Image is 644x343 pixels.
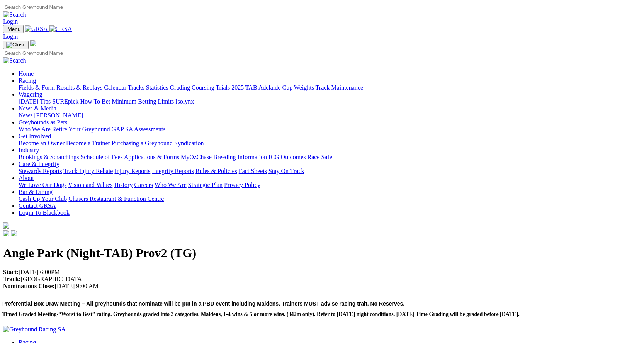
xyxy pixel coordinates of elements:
img: twitter.svg [11,230,17,236]
a: Who We Are [155,182,187,188]
img: Search [3,57,26,64]
a: Login To Blackbook [19,209,70,216]
a: We Love Our Dogs [19,182,66,188]
a: Login [3,18,18,25]
a: Bookings & Scratchings [19,154,79,160]
span: Preferential Box Draw Meeting – All greyhounds that nominate will be put in a PBD event including... [2,301,404,307]
a: Injury Reports [114,168,150,174]
a: Become an Owner [19,140,65,146]
a: Minimum Betting Limits [112,98,174,105]
h1: Angle Park (Night-TAB) Prov2 (TG) [3,246,641,260]
a: Vision and Values [68,182,112,188]
a: Race Safe [307,154,332,160]
a: News & Media [19,105,56,112]
a: Tracks [128,84,144,91]
a: Breeding Information [213,154,267,160]
img: GRSA [49,25,72,32]
input: Search [3,3,71,11]
a: SUREpick [52,98,78,105]
a: Care & Integrity [19,161,59,167]
a: How To Bet [80,98,110,105]
span: Menu [8,26,20,32]
a: Coursing [192,84,214,91]
a: GAP SA Assessments [112,126,166,132]
a: Login [3,33,18,40]
div: About [19,182,641,188]
p: [DATE] 6:00PM [GEOGRAPHIC_DATA] [DATE] 9:00 AM [3,269,641,290]
a: Isolynx [175,98,194,105]
div: Greyhounds as Pets [19,126,641,133]
strong: Start: [3,269,19,275]
a: Weights [294,84,314,91]
a: Careers [134,182,153,188]
div: Industry [19,154,641,161]
a: Strategic Plan [188,182,223,188]
button: Toggle navigation [3,41,29,49]
a: Stewards Reports [19,168,62,174]
a: Schedule of Fees [80,154,122,160]
a: Rules & Policies [195,168,237,174]
a: Racing [19,77,36,84]
div: Racing [19,84,641,91]
a: Integrity Reports [152,168,194,174]
img: facebook.svg [3,230,9,236]
a: Track Maintenance [316,84,363,91]
strong: Track: [3,276,21,282]
a: Who We Are [19,126,51,132]
a: ICG Outcomes [268,154,306,160]
a: Track Injury Rebate [63,168,113,174]
a: Wagering [19,91,42,98]
a: Results & Replays [56,84,102,91]
a: Purchasing a Greyhound [112,140,173,146]
img: Greyhound Racing SA [3,326,66,333]
img: Search [3,11,26,18]
a: Bar & Dining [19,188,53,195]
a: Fields & Form [19,84,55,91]
a: Applications & Forms [124,154,179,160]
a: Calendar [104,84,126,91]
a: Privacy Policy [224,182,260,188]
a: [PERSON_NAME] [34,112,83,119]
div: Wagering [19,98,641,105]
div: Care & Integrity [19,168,641,175]
img: logo-grsa-white.png [3,222,9,229]
div: News & Media [19,112,641,119]
a: Home [19,70,34,77]
a: Get Involved [19,133,51,139]
div: Bar & Dining [19,195,641,202]
a: MyOzChase [181,154,212,160]
a: News [19,112,32,119]
button: Toggle navigation [3,25,24,33]
a: Trials [216,84,230,91]
a: Syndication [174,140,204,146]
a: [DATE] Tips [19,98,51,105]
a: History [114,182,133,188]
a: Become a Trainer [66,140,110,146]
a: Greyhounds as Pets [19,119,67,126]
a: Retire Your Greyhound [52,126,110,132]
a: Chasers Restaurant & Function Centre [68,195,164,202]
a: About [19,175,34,181]
a: Stay On Track [268,168,304,174]
a: Grading [170,84,190,91]
div: Get Involved [19,140,641,147]
a: Industry [19,147,39,153]
a: Contact GRSA [19,202,56,209]
img: Close [6,42,25,48]
input: Search [3,49,71,57]
a: 2025 TAB Adelaide Cup [231,84,292,91]
img: GRSA [25,25,48,32]
img: logo-grsa-white.png [30,40,36,46]
a: Statistics [146,84,168,91]
span: Timed Graded Meeting-“Worst to Best” rating. Greyhounds graded into 3 categories. Maidens, 1-4 wi... [2,311,520,317]
strong: Nominations Close: [3,283,55,289]
a: Cash Up Your Club [19,195,67,202]
a: Fact Sheets [239,168,267,174]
